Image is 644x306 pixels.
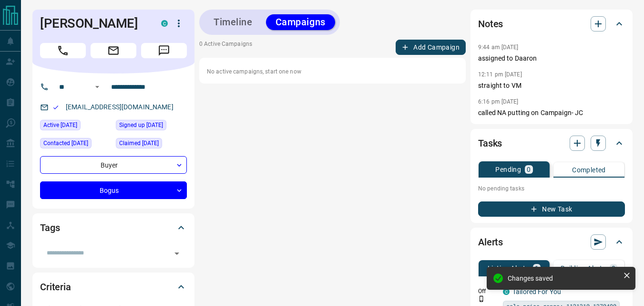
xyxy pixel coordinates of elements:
[199,40,252,55] p: 0 Active Campaigns
[40,43,86,58] span: Call
[170,247,184,260] button: Open
[40,16,147,31] h1: [PERSON_NAME]
[478,71,522,78] p: 12:11 pm [DATE]
[478,108,625,118] p: called NA putting on Campaign- JC
[478,136,502,151] h2: Tasks
[495,166,521,173] p: Pending
[204,14,262,30] button: Timeline
[478,287,497,295] p: Off
[478,231,625,253] div: Alerts
[478,201,625,217] button: New Task
[478,44,519,51] p: 9:44 am [DATE]
[43,138,88,148] span: Contacted [DATE]
[40,181,187,199] div: Bogus
[266,14,335,30] button: Campaigns
[478,181,625,196] p: No pending tasks
[40,279,71,295] h2: Criteria
[116,138,187,151] div: Fri Dec 27 2024
[66,103,174,111] a: [EMAIL_ADDRESS][DOMAIN_NAME]
[40,216,187,239] div: Tags
[40,156,187,174] div: Buyer
[43,120,77,130] span: Active [DATE]
[478,98,519,105] p: 6:16 pm [DATE]
[92,81,103,93] button: Open
[396,40,466,55] button: Add Campaign
[478,16,503,32] h2: Notes
[478,53,625,63] p: assigned to Daaron
[161,20,168,27] div: condos.ca
[91,43,136,58] span: Email
[52,104,59,111] svg: Email Valid
[40,275,187,298] div: Criteria
[207,67,458,76] p: No active campaigns, start one now
[478,132,625,155] div: Tasks
[40,138,111,151] div: Mon Sep 15 2025
[478,81,625,91] p: straight to VM
[478,295,485,302] svg: Push Notification Only
[119,138,159,148] span: Claimed [DATE]
[572,167,606,173] p: Completed
[116,120,187,133] div: Fri Dec 27 2024
[527,166,531,173] p: 0
[508,274,619,282] div: Changes saved
[478,234,503,250] h2: Alerts
[478,12,625,35] div: Notes
[141,43,187,58] span: Message
[119,120,163,130] span: Signed up [DATE]
[40,220,60,235] h2: Tags
[40,120,111,133] div: Fri Dec 27 2024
